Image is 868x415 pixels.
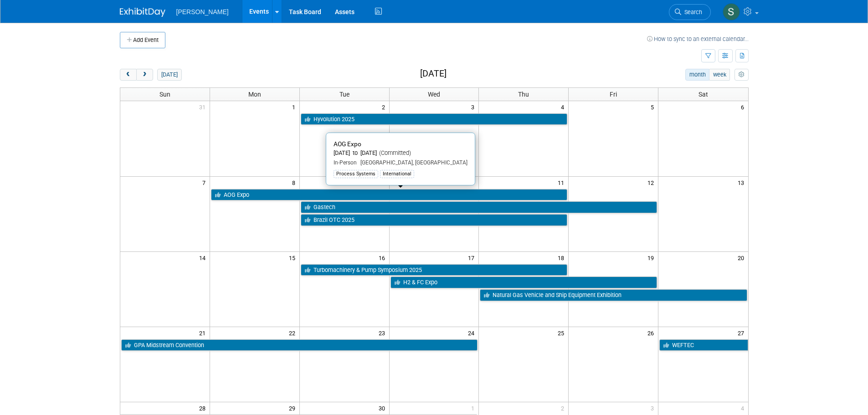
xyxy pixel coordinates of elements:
[120,69,137,81] button: prev
[420,69,447,79] h2: [DATE]
[737,177,748,188] span: 13
[557,177,568,188] span: 11
[334,170,378,178] div: Process Systems
[734,69,748,81] button: myCustomButton
[685,69,709,81] button: month
[288,402,299,414] span: 29
[334,140,361,148] span: AOG Expo
[650,402,658,414] span: 3
[659,339,748,351] a: WEFTEC
[121,339,478,351] a: GPA Midstream Convention
[201,177,210,188] span: 7
[518,91,529,98] span: Thu
[120,32,165,48] button: Add Event
[739,72,745,78] i: Personalize Calendar
[334,159,357,166] span: In-Person
[740,101,748,113] span: 6
[428,91,440,98] span: Wed
[557,252,568,263] span: 18
[339,91,349,98] span: Tue
[198,252,210,263] span: 14
[709,69,730,81] button: week
[334,149,467,157] div: [DATE] to [DATE]
[610,91,617,98] span: Fri
[669,4,711,20] a: Search
[198,402,210,414] span: 28
[301,264,568,276] a: Turbomachinery & Pump Symposium 2025
[248,91,261,98] span: Mon
[560,402,568,414] span: 2
[467,327,478,338] span: 24
[378,402,389,414] span: 30
[647,327,658,338] span: 26
[301,201,657,213] a: Gastech
[291,177,299,188] span: 8
[301,113,568,125] a: Hyvolution 2025
[159,91,170,98] span: Sun
[288,252,299,263] span: 15
[357,159,467,166] span: [GEOGRAPHIC_DATA], [GEOGRAPHIC_DATA]
[390,277,657,288] a: H2 & FC Expo
[136,69,153,81] button: next
[378,327,389,338] span: 23
[291,101,299,113] span: 1
[480,289,747,301] a: Natural Gas Vehicle and Ship Equipment Exhibition
[737,252,748,263] span: 20
[288,327,299,338] span: 22
[557,327,568,338] span: 25
[157,69,181,81] button: [DATE]
[647,252,658,263] span: 19
[211,189,567,201] a: AOG Expo
[647,36,749,42] a: How to sync to an external calendar...
[740,402,748,414] span: 4
[737,327,748,338] span: 27
[378,252,389,263] span: 16
[470,101,478,113] span: 3
[198,101,210,113] span: 31
[699,91,708,98] span: Sat
[380,170,414,178] div: International
[381,101,389,113] span: 2
[681,9,702,15] span: Search
[176,8,229,15] span: [PERSON_NAME]
[723,3,740,20] img: Skye Tuinei
[120,8,165,17] img: ExhibitDay
[301,214,568,226] a: Brazil OTC 2025
[198,327,210,338] span: 21
[650,101,658,113] span: 5
[377,149,411,156] span: (Committed)
[467,252,478,263] span: 17
[470,402,478,414] span: 1
[560,101,568,113] span: 4
[647,177,658,188] span: 12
